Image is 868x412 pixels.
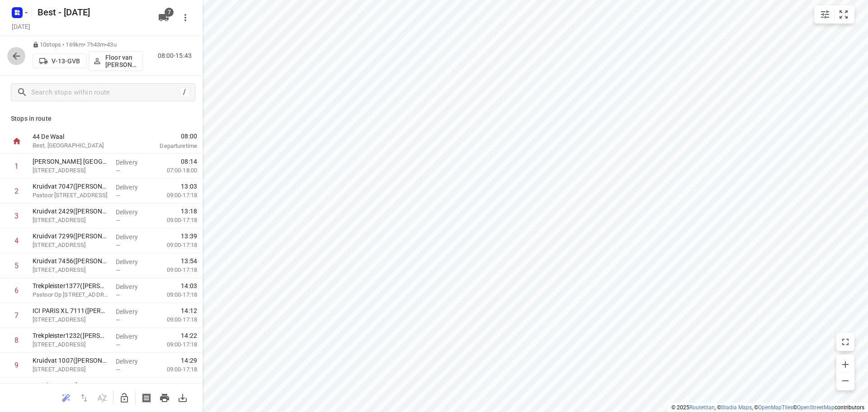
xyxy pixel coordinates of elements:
p: Pastoor Vullinghsplein 44a, Sevenum [33,191,108,200]
button: Floor van [PERSON_NAME] (Best) [89,51,143,71]
div: 7 [14,311,19,320]
div: 2 [14,187,19,195]
button: Map settings [816,5,834,24]
span: — [116,292,120,298]
p: 09:00-17:18 [152,340,197,349]
a: Stadia Maps [721,404,752,411]
p: Delivery [116,208,149,217]
a: OpenStreetMap [797,404,835,411]
p: Delivery [116,232,149,242]
p: Stops in route [11,114,192,123]
span: Reverse route [75,393,93,402]
div: 4 [14,237,19,245]
p: Delivery [116,282,149,291]
p: 09:00-17:18 [152,290,197,299]
p: Michelangelolaan 2, Eindhoven [33,166,108,175]
p: Kruidvat 7299(A.S. Watson - Actie Kruidvat) [33,232,108,241]
span: — [116,242,120,249]
p: Kruidvat 1007(A.S. Watson - Actie Kruidvat) [33,356,108,365]
span: 08:14 [181,157,197,166]
h5: Project date [8,21,34,32]
span: 13:18 [181,207,197,216]
p: Delivery [116,183,149,192]
button: More [176,9,194,27]
button: V-13-GVB [33,54,87,68]
p: Kruidvat 2429(A.S. Watson - Actie Kruidvat) [33,207,108,216]
p: [STREET_ADDRESS] [33,315,108,324]
span: Reoptimize route [57,393,75,402]
div: 6 [14,286,19,295]
div: / [179,87,189,97]
p: Best, [GEOGRAPHIC_DATA] [33,141,127,150]
div: 8 [14,336,19,345]
p: Delivery [116,332,149,341]
p: Delivery [116,357,149,366]
p: Trekpleister1232(A.S. Watson - Actie Trekpleister) [33,331,108,340]
span: 14:22 [181,331,197,340]
p: Sint Lambertusplein 3, Horst [33,216,108,225]
span: 14:41 [181,381,197,390]
p: Delivery [116,158,149,167]
span: — [116,366,120,373]
p: Delivery [116,382,149,391]
p: 10 stops • 169km • 7h43m [33,41,143,49]
p: Delivery [116,257,149,266]
p: Departure time [137,142,197,151]
button: 7 [155,9,173,27]
span: 14:12 [181,306,197,315]
div: small contained button group [814,5,854,24]
span: 13:54 [181,256,197,265]
div: 1 [14,162,19,170]
span: — [116,217,120,224]
span: 13:03 [181,182,197,191]
p: 09:00-17:18 [152,191,197,200]
span: Print route [156,393,174,402]
p: Pastoor Op Heijstraat 57, Venlo [33,290,108,299]
span: Download route [174,393,192,402]
li: © 2025 , © , © © contributors [671,404,864,411]
p: [STREET_ADDRESS] [33,241,108,250]
span: 13:39 [181,232,197,241]
p: [STREET_ADDRESS] [33,265,108,275]
p: 09:00-17:18 [152,365,197,374]
p: Trekpleister1377(A.S. Watson - Actie Trekpleister) [33,281,108,290]
span: 7 [165,8,174,17]
p: 44 De Waal [33,132,127,141]
p: [STREET_ADDRESS] [33,340,108,349]
p: ICI PARIS XL 7111(A.S. Watson - Actie ICI Paris) [33,306,108,315]
span: 14:29 [181,356,197,365]
span: Print shipping labels [137,393,156,402]
p: 09:00-17:18 [152,216,197,225]
span: — [116,267,120,274]
p: Catharina Ziekenhuis Eindhoven(Maaike & Daisy) [33,157,108,166]
h5: Rename [34,5,151,19]
span: — [116,317,120,323]
span: Sort by time window [93,393,111,402]
p: Floor van Donzel (Best) [105,54,139,68]
span: 14:03 [181,281,197,290]
span: — [116,192,120,199]
span: 43u [107,41,116,48]
p: 09:00-17:18 [152,241,197,250]
p: Kloosterstraat 33, Blerick [33,365,108,374]
p: Kruidvat 7456(A.S. Watson - Actie Kruidvat) [33,256,108,265]
span: — [116,167,120,174]
a: Routetitan [689,404,715,411]
div: 9 [14,361,19,369]
input: Search stops within route [31,85,179,99]
span: — [116,341,120,348]
span: • [105,41,107,48]
p: Delivery [116,307,149,316]
a: OpenMapTiles [758,404,793,411]
button: Unlock route [115,389,133,407]
p: Kruidvat 7047(A.S. Watson - Actie Kruidvat) [33,182,108,191]
span: 08:00 [137,132,197,141]
p: 09:00-17:18 [152,315,197,324]
p: Kruidvat 3344(A.S. Watson - Actie Kruidvat) [33,381,108,390]
div: 3 [14,212,19,220]
button: Fit zoom [835,5,853,24]
p: 09:00-17:18 [152,265,197,275]
p: V-13-GVB [52,57,80,65]
p: 07:00-18:00 [152,166,197,175]
p: 08:00-15:43 [158,51,195,61]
